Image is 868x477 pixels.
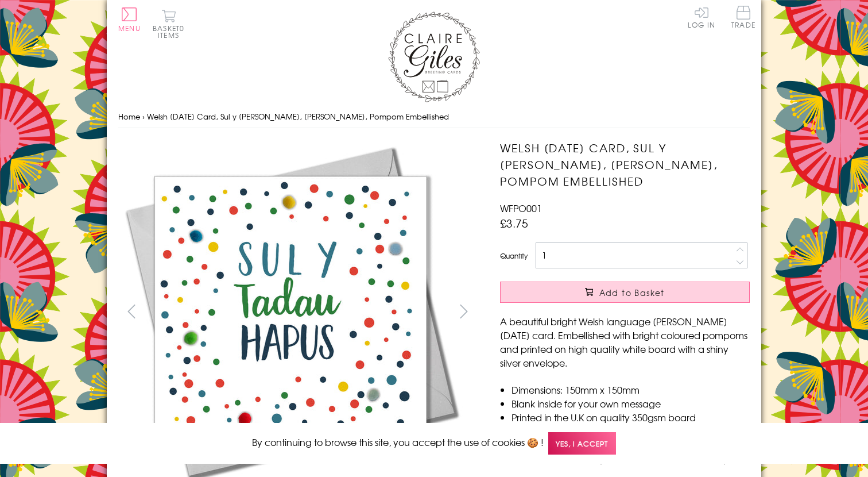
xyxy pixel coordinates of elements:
[477,140,821,451] img: Welsh Father's Day Card, Sul y Tadau Hapus, Dotty, Pompom Embellished
[500,201,542,215] span: WFPO001
[388,11,480,102] img: Claire Giles Greetings Cards
[142,111,145,122] span: ›
[500,314,750,370] p: A beautiful bright Welsh language [PERSON_NAME] [DATE] card. Embellished with bright coloured pom...
[500,140,750,189] h1: Welsh [DATE] Card, Sul y [PERSON_NAME], [PERSON_NAME], Pompom Embellished
[511,397,750,410] li: Blank inside for your own message
[118,111,140,122] a: Home
[158,23,184,40] span: 0 items
[118,105,750,129] nav: breadcrumbs
[511,383,750,397] li: Dimensions: 150mm x 150mm
[147,111,449,122] span: Welsh [DATE] Card, Sul y [PERSON_NAME], [PERSON_NAME], Pompom Embellished
[500,215,528,231] span: £3.75
[548,432,616,455] span: Yes, I accept
[451,298,477,324] button: next
[731,6,755,30] a: Trade
[118,298,144,324] button: prev
[688,6,715,28] a: Log In
[153,9,184,39] button: Basket0 items
[500,282,750,303] button: Add to Basket
[118,23,141,33] span: Menu
[599,287,665,298] span: Add to Basket
[731,6,755,28] span: Trade
[118,7,141,32] button: Menu
[511,410,750,424] li: Printed in the U.K on quality 350gsm board
[500,251,528,261] label: Quantity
